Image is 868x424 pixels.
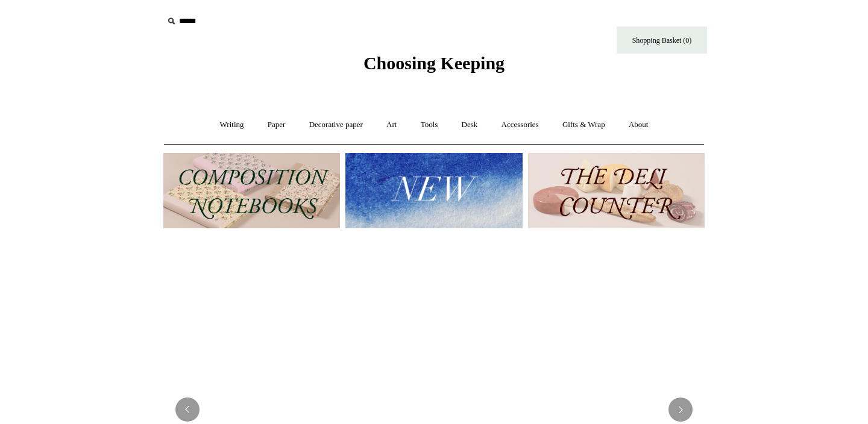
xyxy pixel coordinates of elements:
a: Choosing Keeping [363,63,505,71]
a: About [618,109,659,141]
button: Next [668,397,693,422]
button: Previous [175,397,200,422]
a: Accessories [491,109,550,141]
a: Shopping Basket (0) [617,26,707,54]
img: 202302 Composition ledgers.jpg__PID:69722ee6-fa44-49dd-a067-31375e5d54ec [163,153,340,228]
a: Writing [209,109,255,141]
img: New.jpg__PID:f73bdf93-380a-4a35-bcfe-7823039498e1 [345,153,522,228]
a: Tools [410,109,449,141]
a: Gifts & Wrap [552,109,616,141]
span: Choosing Keeping [363,53,505,73]
img: The Deli Counter [528,153,705,228]
a: Desk [451,109,489,141]
a: Art [376,109,407,141]
a: Decorative paper [298,109,374,141]
a: Paper [257,109,297,141]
